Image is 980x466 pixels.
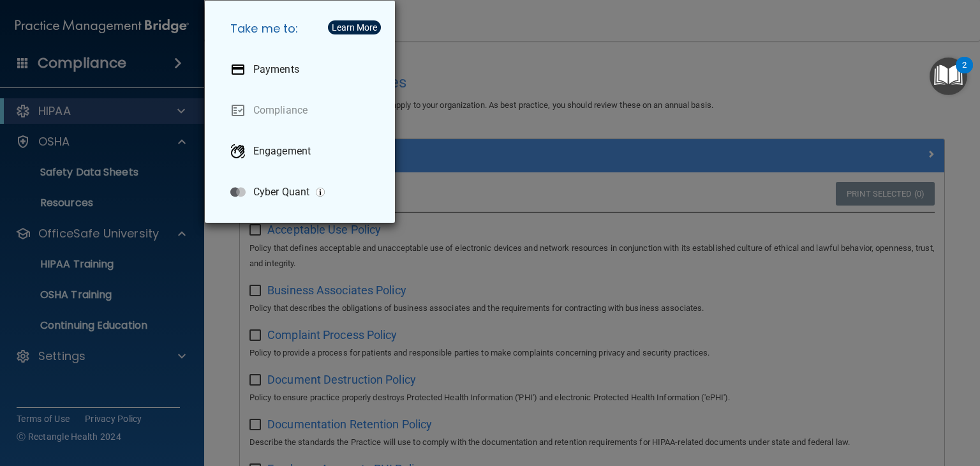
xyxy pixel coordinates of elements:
p: Payments [253,63,299,76]
button: Learn More [328,20,381,34]
h5: Take me to: [220,11,385,47]
p: Cyber Quant [253,186,309,199]
p: Engagement [253,145,311,158]
a: Compliance [220,93,385,128]
div: Learn More [332,23,377,32]
div: 2 [962,65,967,82]
button: Open Resource Center, 2 new notifications [930,57,967,95]
a: Cyber Quant [220,174,385,210]
a: Engagement [220,133,385,169]
a: Payments [220,52,385,87]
